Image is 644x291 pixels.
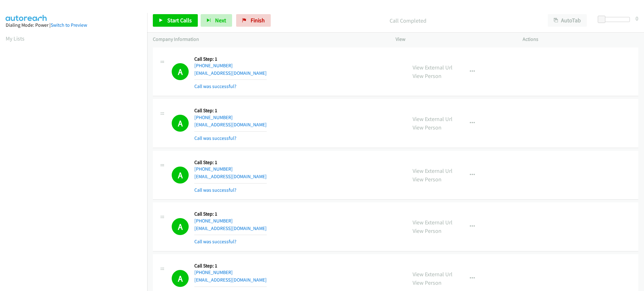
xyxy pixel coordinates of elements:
[279,16,536,25] p: Call Completed
[636,14,638,23] div: 0
[194,187,236,193] a: Call was successful?
[413,176,441,183] a: View Person
[413,167,452,174] a: View External Url
[523,36,638,43] p: Actions
[153,14,198,27] a: Start Calls
[194,211,267,217] h5: Call Step: 1
[194,173,267,179] a: [EMAIL_ADDRESS][DOMAIN_NAME]
[6,21,142,29] div: Dialing Mode: Power |
[194,277,267,283] a: [EMAIL_ADDRESS][DOMAIN_NAME]
[626,120,644,170] iframe: Resource Center
[194,70,267,76] a: [EMAIL_ADDRESS][DOMAIN_NAME]
[194,56,267,62] h5: Call Step: 1
[172,218,189,235] h1: A
[194,107,267,114] h5: Call Step: 1
[194,218,233,224] a: [PHONE_NUMBER]
[201,14,232,27] button: Next
[251,17,265,24] span: Finish
[413,72,441,80] a: View Person
[194,166,233,172] a: [PHONE_NUMBER]
[194,159,267,166] h5: Call Step: 1
[194,83,236,89] a: Call was successful?
[236,14,271,27] a: Finish
[194,114,233,120] a: [PHONE_NUMBER]
[413,279,441,286] a: View Person
[194,225,267,231] a: [EMAIL_ADDRESS][DOMAIN_NAME]
[153,36,384,43] p: Company Information
[413,64,452,71] a: View External Url
[194,122,267,128] a: [EMAIL_ADDRESS][DOMAIN_NAME]
[413,124,441,131] a: View Person
[172,270,189,287] h1: A
[413,227,441,234] a: View Person
[172,63,189,80] h1: A
[172,115,189,132] h1: A
[601,17,630,22] div: Delay between calls (in seconds)
[51,22,87,28] a: Switch to Preview
[6,35,25,42] a: My Lists
[413,271,452,278] a: View External Url
[194,269,233,275] a: [PHONE_NUMBER]
[167,17,192,24] span: Start Calls
[215,17,226,24] span: Next
[194,63,233,69] a: [PHONE_NUMBER]
[413,115,452,123] a: View External Url
[396,36,511,43] p: View
[548,14,587,27] button: AutoTab
[194,135,236,141] a: Call was successful?
[172,167,189,184] h1: A
[413,219,452,226] a: View External Url
[194,263,267,269] h5: Call Step: 1
[194,239,236,244] a: Call was successful?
